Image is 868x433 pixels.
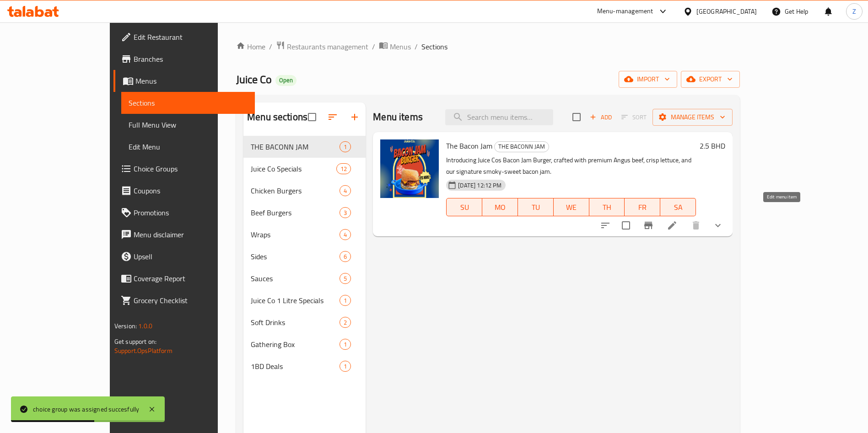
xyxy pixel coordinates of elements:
[586,110,615,124] button: Add
[446,139,492,153] span: The Bacon Jam
[134,185,248,196] span: Coupons
[615,110,652,124] span: Select section first
[494,141,549,152] div: THE BACONN JAM
[134,32,248,43] span: Edit Restaurant
[121,114,255,136] a: Full Menu View
[340,296,350,305] span: 1
[522,201,550,214] span: TU
[251,229,340,240] span: Wraps
[616,216,636,235] span: Select to update
[113,289,255,311] a: Grocery Checklist
[340,143,350,151] span: 1
[450,201,479,214] span: SU
[243,180,366,202] div: Chicken Burgers4
[269,41,272,52] li: /
[129,97,248,108] span: Sections
[340,274,350,283] span: 5
[33,404,139,414] div: choice group was assigned succesfully
[586,110,615,124] span: Add item
[700,139,725,152] h6: 2.5 BHD
[379,41,411,53] a: Menus
[114,336,156,347] span: Get support on:
[707,214,729,236] button: show more
[712,220,723,231] svg: Show Choices
[337,165,350,173] span: 12
[243,202,366,224] div: Beef Burgers3
[129,141,248,152] span: Edit Menu
[129,119,248,130] span: Full Menu View
[134,251,248,262] span: Upsell
[251,251,340,262] span: Sides
[340,141,351,152] div: items
[134,207,248,218] span: Promotions
[251,295,340,306] div: Juice Co 1 Litre Specials
[287,41,368,52] span: Restaurants management
[243,289,366,311] div: Juice Co 1 Litre Specials1
[340,318,350,327] span: 2
[251,273,340,284] span: Sauces
[373,110,423,124] h2: Menu items
[243,355,366,377] div: 1BD Deals1
[135,75,248,86] span: Menus
[243,132,366,381] nav: Menu sections
[302,107,322,127] span: Select all sections
[340,340,350,349] span: 1
[243,311,366,333] div: Soft Drinks2
[340,230,350,239] span: 4
[322,106,344,128] span: Sort sections
[243,136,366,158] div: THE BACONN JAM1
[251,141,340,152] div: THE BACONN JAM
[340,339,351,350] div: items
[340,252,350,261] span: 6
[340,251,351,262] div: items
[113,48,255,70] a: Branches
[372,41,375,52] li: /
[114,320,137,332] span: Version:
[660,198,696,216] button: SA
[852,6,856,16] span: Z
[276,41,368,53] a: Restaurants management
[685,214,707,236] button: delete
[340,187,350,195] span: 4
[664,201,692,214] span: SA
[588,112,613,123] span: Add
[121,92,255,114] a: Sections
[340,361,351,372] div: items
[445,109,553,125] input: search
[518,198,554,216] button: TU
[247,110,307,124] h2: Menu sections
[380,139,439,198] img: The Bacon Jam
[251,361,340,372] div: 1BD Deals
[251,207,340,218] span: Beef Burgers
[251,185,340,196] div: Chicken Burgers
[688,74,733,85] span: export
[597,6,653,17] div: Menu-management
[696,6,757,16] div: [GEOGRAPHIC_DATA]
[251,339,340,350] span: Gathering Box
[454,181,505,190] span: [DATE] 12:12 PM
[340,362,350,371] span: 1
[275,75,297,86] div: Open
[251,317,340,328] span: Soft Drinks
[340,229,351,240] div: items
[446,155,696,177] p: Introducing Juice Cos Bacon Jam Burger, crafted with premium Angus beef, crisp lettuce, and our s...
[660,112,725,123] span: Manage items
[340,208,350,217] span: 3
[113,70,255,92] a: Menus
[557,201,586,214] span: WE
[113,180,255,202] a: Coupons
[340,295,351,306] div: items
[340,273,351,284] div: items
[251,163,336,174] div: Juice Co Specials
[336,163,351,174] div: items
[594,214,616,236] button: sort-choices
[482,198,518,216] button: MO
[243,246,366,267] div: Sides6
[113,267,255,289] a: Coverage Report
[681,71,740,88] button: export
[113,246,255,267] a: Upsell
[113,158,255,180] a: Choice Groups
